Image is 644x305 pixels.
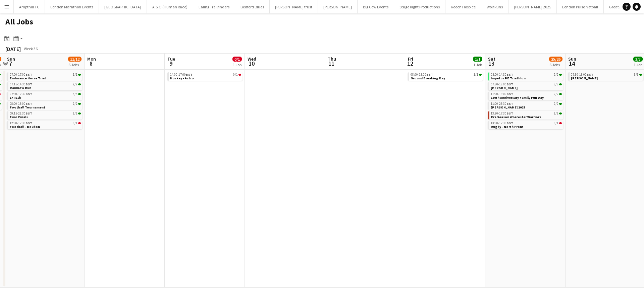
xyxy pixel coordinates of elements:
[193,0,235,13] button: Ealing Trailfinders
[508,0,557,13] button: [PERSON_NAME] 2025
[235,0,270,13] button: Bedford Blues
[5,46,21,52] div: [DATE]
[445,0,481,13] button: Keech Hospice
[557,0,604,13] button: London Pulse Netball
[22,46,39,51] span: Week 36
[147,0,193,13] button: A.S.O (Human Race)
[270,0,318,13] button: [PERSON_NAME] trust
[99,0,147,13] button: [GEOGRAPHIC_DATA]
[481,0,508,13] button: Wolf Runs
[394,0,445,13] button: Stage Right Productions
[358,0,394,13] button: Big Cow Events
[318,0,358,13] button: [PERSON_NAME]
[45,0,99,13] button: London Marathon Events
[14,0,45,13] button: Ampthill TC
